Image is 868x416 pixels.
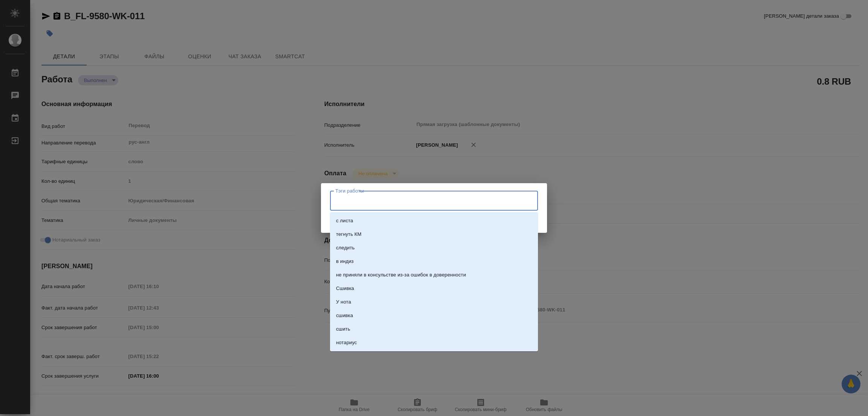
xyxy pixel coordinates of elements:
p: следить [336,244,355,252]
p: нотариус [336,339,357,346]
p: сшивка [336,312,353,319]
p: с листа [336,217,353,225]
p: сшить [336,325,350,333]
p: не приняли в консульстве из-за ошибок в доверенности [336,271,466,279]
p: в индиз [336,258,354,265]
p: тегнуть КМ [336,231,361,238]
p: У нота [336,298,351,306]
p: Сшивка [336,285,354,292]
